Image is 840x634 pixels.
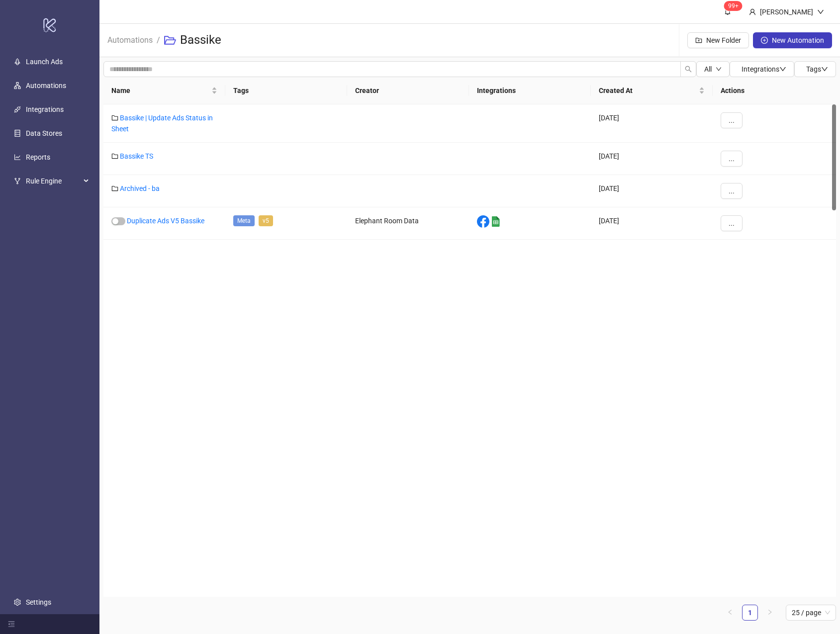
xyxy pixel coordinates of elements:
button: right [762,605,778,621]
a: Settings [26,598,51,606]
span: folder-open [164,34,176,46]
a: Bassike TS [120,152,153,160]
div: [PERSON_NAME] [756,6,817,17]
span: folder [111,185,118,192]
span: v5 [259,215,273,226]
a: Reports [26,153,50,161]
button: ... [721,151,743,167]
span: down [779,66,786,73]
th: Actions [713,77,836,104]
span: plus-circle [761,37,768,44]
div: Page Size [786,605,836,621]
span: Created At [599,85,697,96]
button: New Automation [753,32,832,48]
span: Tags [806,65,828,73]
span: folder-add [695,37,702,44]
div: [DATE] [591,104,713,143]
span: down [817,8,824,15]
th: Integrations [469,77,591,104]
a: Launch Ads [26,58,63,66]
span: ... [729,155,735,163]
button: ... [721,183,743,199]
span: Rule Engine [26,171,81,191]
th: Tags [225,77,347,104]
a: Duplicate Ads V5 Bassike [127,217,204,225]
span: folder [111,114,118,121]
span: New Automation [772,36,824,44]
span: Integrations [742,65,786,73]
button: Integrationsdown [730,61,794,77]
span: folder [111,153,118,160]
sup: 1590 [724,1,743,11]
span: Meta [233,215,255,226]
span: menu-fold [8,621,15,628]
button: Alldown [696,61,730,77]
li: 1 [742,605,758,621]
span: New Folder [706,36,741,44]
span: left [727,609,733,615]
th: Created At [591,77,713,104]
span: 25 / page [792,605,830,620]
button: ... [721,112,743,128]
div: [DATE] [591,143,713,175]
a: Data Stores [26,129,62,137]
a: Archived - ba [120,184,160,192]
button: left [722,605,738,621]
span: ... [729,116,735,124]
span: All [704,65,712,73]
span: bell [724,8,731,15]
span: down [821,66,828,73]
a: Bassike | Update Ads Status in Sheet [111,114,213,133]
button: New Folder [687,32,749,48]
li: Previous Page [722,605,738,621]
h3: Bassike [180,32,221,48]
a: Integrations [26,105,64,113]
button: ... [721,215,743,231]
a: Automations [26,82,66,90]
div: [DATE] [591,207,713,240]
span: Name [111,85,209,96]
span: search [685,66,692,73]
a: 1 [743,605,757,620]
button: Tagsdown [794,61,836,77]
div: Elephant Room Data [347,207,469,240]
th: Name [103,77,225,104]
span: user [749,8,756,15]
li: Next Page [762,605,778,621]
span: ... [729,187,735,195]
span: right [767,609,773,615]
span: ... [729,219,735,227]
div: [DATE] [591,175,713,207]
span: fork [14,178,21,184]
li: / [157,24,160,56]
span: down [716,66,722,72]
a: Automations [105,34,155,45]
th: Creator [347,77,469,104]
